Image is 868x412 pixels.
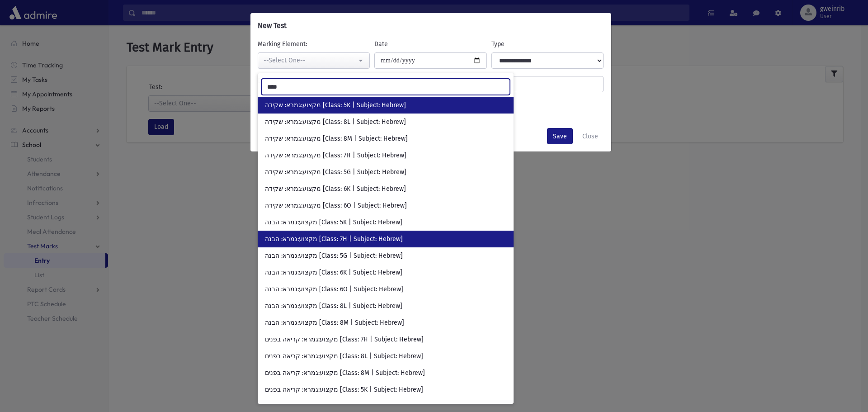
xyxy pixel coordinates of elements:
[491,39,505,49] label: Type
[265,134,408,143] span: מקצוע:גמרא: שקידה [Class: 8M | Subject: Hebrew]
[265,385,423,394] span: מקצוע:גמרא: קריאה בפנים [Class: 5K | Subject: Hebrew]
[576,128,604,144] button: Close
[258,20,287,31] h6: New Test
[265,201,407,210] span: מקצוע:גמרא: שקידה [Class: 6O | Subject: Hebrew]
[265,302,402,311] span: מקצוע:גמרא: הבנה [Class: 8L | Subject: Hebrew]
[265,318,404,327] span: מקצוע:גמרא: הבנה [Class: 8M | Subject: Hebrew]
[374,39,388,49] label: Date
[255,76,314,89] label: Description
[264,56,357,65] div: --Select One--
[258,52,370,69] button: --Select One--
[265,218,402,227] span: מקצוע:גמרא: הבנה [Class: 5K | Subject: Hebrew]
[258,39,307,49] label: Marking Element:
[265,185,406,194] span: מקצוע:גמרא: שקידה [Class: 6K | Subject: Hebrew]
[265,285,403,294] span: מקצוע:גמרא: הבנה [Class: 6O | Subject: Hebrew]
[265,352,423,361] span: מקצוע:גמרא: קריאה בפנים [Class: 8L | Subject: Hebrew]
[265,335,424,344] span: מקצוע:גמרא: קריאה בפנים [Class: 7H | Subject: Hebrew]
[265,268,402,277] span: מקצוע:גמרא: הבנה [Class: 6K | Subject: Hebrew]
[265,151,406,160] span: מקצוע:גמרא: שקידה [Class: 7H | Subject: Hebrew]
[265,168,406,177] span: מקצוע:גמרא: שקידה [Class: 5G | Subject: Hebrew]
[265,251,403,260] span: מקצוע:גמרא: הבנה [Class: 5G | Subject: Hebrew]
[255,99,314,109] label: Include in Average
[265,235,403,244] span: מקצוע:גמרא: הבנה [Class: 7H | Subject: Hebrew]
[261,79,510,95] input: Search
[265,101,406,110] span: מקצוע:גמרא: שקידה [Class: 5K | Subject: Hebrew]
[547,128,573,144] button: Save
[265,369,425,378] span: מקצוע:גמרא: קריאה בפנים [Class: 8M | Subject: Hebrew]
[265,118,406,127] span: מקצוע:גמרא: שקידה [Class: 8L | Subject: Hebrew]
